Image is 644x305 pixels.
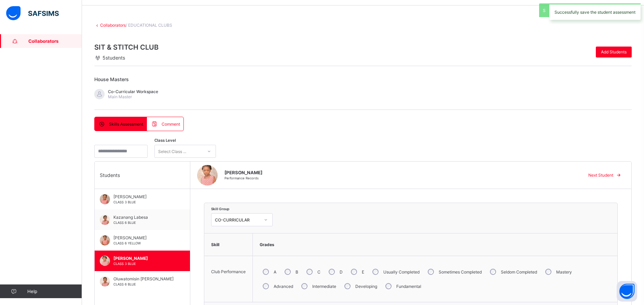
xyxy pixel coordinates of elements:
label: A [274,269,276,275]
label: Intermediate [312,284,336,289]
span: [PERSON_NAME] [113,194,175,199]
span: House Masters [94,76,632,82]
span: Class Level [154,138,176,143]
label: Sometimes Completed [439,269,482,275]
label: Mastery [556,269,572,275]
label: B [296,269,298,275]
span: Kazanang Labesa [113,215,175,220]
div: Successfully save the student assessment [549,3,641,20]
span: Help [27,289,82,294]
span: CLASS 3 BLUE [113,200,136,204]
span: CLASS 6 BLUE [113,221,136,225]
label: E [362,269,364,275]
span: [PERSON_NAME] [113,256,175,261]
span: Club Performance [211,269,246,274]
span: Oluwatomisin [PERSON_NAME] [113,276,175,281]
span: 5 students [94,55,125,61]
span: CLASS 3 BLUE [113,262,136,266]
img: 32994.png [100,276,110,287]
a: Collaborators [100,23,126,28]
div: Skill [208,237,249,252]
img: 33054.png [100,215,110,225]
span: [PERSON_NAME] [113,235,175,240]
div: Select Class ... [158,145,186,158]
span: Main Master [108,94,132,99]
span: CLASS 6 YELLOW [113,241,141,245]
img: safsims [6,6,59,21]
label: Fundamental [396,284,421,289]
label: D [340,269,343,275]
span: Comment [162,122,180,127]
span: Next Student [588,173,613,178]
div: Grades [256,237,614,252]
span: Collaborators [28,38,82,44]
label: C [317,269,320,275]
span: Skill Group [211,207,229,211]
span: Students [100,172,120,178]
img: 70071.png [100,194,110,204]
span: Co-Curricular Workspace [108,89,158,94]
span: / EDUCATIONAL CLUBS [126,23,172,28]
span: Performance Records [224,176,259,180]
span: Add Students [601,49,627,54]
span: Skills Assessment [109,122,143,127]
span: [PERSON_NAME] [224,170,576,175]
label: Advanced [274,284,293,289]
button: Open asap [617,281,637,302]
img: 33264.png [100,235,110,245]
label: Developing [355,284,377,289]
div: CO-CURRICULAR [215,217,260,223]
label: Usually Completed [383,269,420,275]
span: CLASS 6 BLUE [113,282,136,286]
img: 52451.png [100,256,110,266]
label: Seldom Completed [501,269,537,275]
span: SIT & STITCH CLUB [94,43,592,51]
